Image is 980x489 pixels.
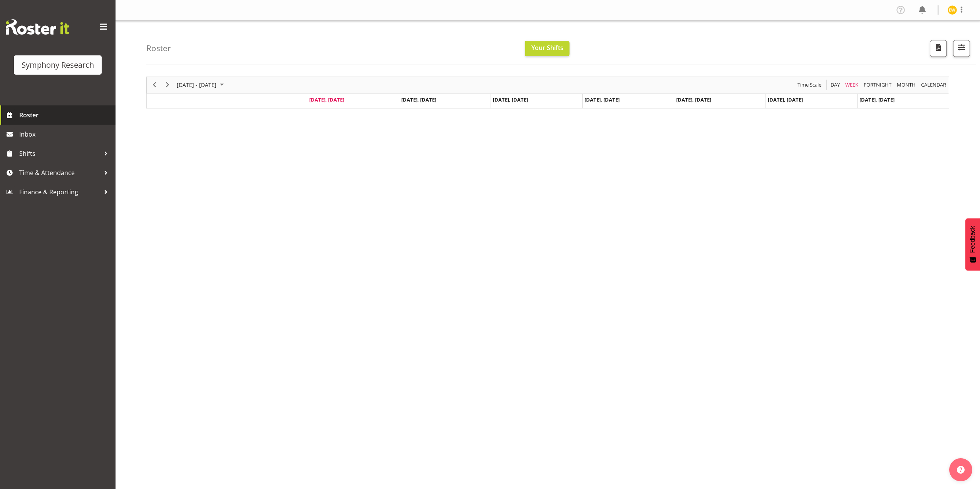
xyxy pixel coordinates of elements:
div: September 22 - 28, 2025 [174,77,228,93]
button: Time Scale [796,80,823,90]
span: Time Scale [797,80,822,90]
span: calendar [920,80,947,90]
button: September 2025 [176,80,227,90]
button: Feedback - Show survey [965,218,980,270]
span: Your Shifts [531,43,563,52]
span: [DATE], [DATE] [493,96,528,103]
button: Previous [149,80,160,90]
div: Symphony Research [22,59,94,71]
div: previous period [148,77,161,93]
span: [DATE], [DATE] [585,96,620,103]
span: [DATE], [DATE] [859,96,895,103]
h4: Roster [146,44,171,53]
span: Feedback [969,226,976,253]
img: help-xxl-2.png [957,466,965,474]
span: Week [844,80,859,90]
span: [DATE] - [DATE] [176,80,217,90]
span: Time & Attendance [19,167,100,179]
img: Rosterit website logo [6,19,69,35]
button: Timeline Month [896,80,917,90]
span: [DATE], [DATE] [309,96,344,103]
span: Finance & Reporting [19,186,100,198]
div: next period [161,77,174,93]
span: [DATE], [DATE] [401,96,436,103]
img: enrica-walsh11863.jpg [948,5,957,15]
button: Timeline Week [844,80,860,90]
button: Next [162,80,173,90]
button: Filter Shifts [953,40,970,57]
span: Day [830,80,841,90]
div: Timeline Week of September 22, 2025 [146,77,949,108]
button: Month [920,80,948,90]
button: Download a PDF of the roster according to the set date range. [930,40,947,57]
span: Fortnight [863,80,892,90]
span: Shifts [19,148,100,159]
span: Inbox [19,129,112,140]
button: Timeline Day [829,80,841,90]
span: Roster [19,109,112,121]
span: [DATE], [DATE] [768,96,803,103]
button: Fortnight [863,80,893,90]
button: Your Shifts [525,41,570,56]
span: [DATE], [DATE] [676,96,711,103]
span: Month [896,80,916,90]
